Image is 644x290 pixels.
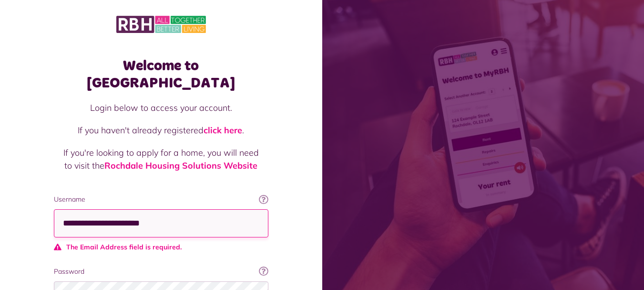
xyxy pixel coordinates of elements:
[204,125,242,136] a: click here
[54,57,268,92] h1: Welcome to [GEOGRAPHIC_DATA]
[54,242,268,252] span: The Email Address field is required.
[63,124,259,137] p: If you haven't already registered .
[116,14,206,34] img: MyRBH
[104,160,257,171] a: Rochdale Housing Solutions Website
[54,267,268,277] label: Password
[54,194,268,204] label: Username
[63,146,259,172] p: If you're looking to apply for a home, you will need to visit the
[63,101,259,114] p: Login below to access your account.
